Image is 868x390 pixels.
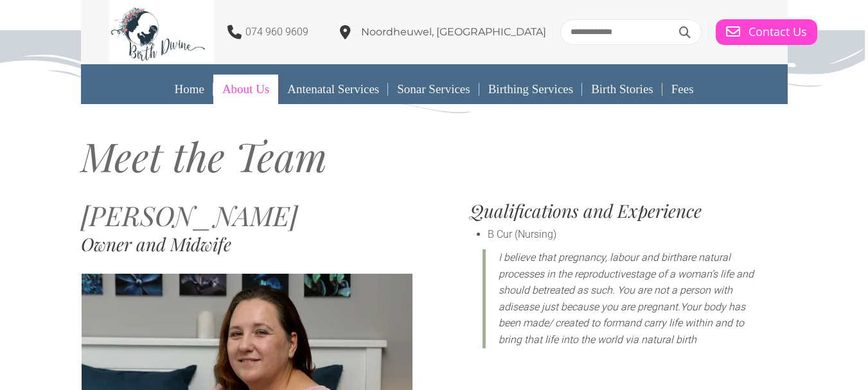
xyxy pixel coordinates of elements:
span: treated as such. You are not a person with a [499,284,732,313]
a: About Us [213,75,278,104]
span: Your body has been made/ created to form [499,301,745,330]
span: are natural processes in the reproductive [499,251,731,280]
h3: Qualifications and Experience [470,202,788,220]
span: Noordheuwel, [GEOGRAPHIC_DATA] [361,26,546,38]
span: Contact Us [748,25,807,39]
a: Sonar Services [388,75,479,104]
span: and carry life within and to bring that life in [499,317,744,346]
span: disease just because you are pregnant. [504,301,680,313]
h2: [PERSON_NAME] [81,202,413,229]
h3: Owner and Midwife [81,235,413,253]
a: Fees [662,75,703,104]
span: I believe that pregnancy, labour and birth [499,251,682,263]
li: B Cur (Nursing) [488,226,788,243]
span: stage of a woman’s life and should be [499,268,754,297]
h1: Meet the Team [81,136,788,176]
a: Antenatal Services [278,75,388,104]
span: to the world via natural birth [569,333,696,346]
a: Contact Us [716,19,817,45]
p: 074 960 9609 [245,24,308,40]
a: Birth Stories [582,75,662,104]
a: Birthing Services [479,75,582,104]
a: Home [165,75,213,104]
